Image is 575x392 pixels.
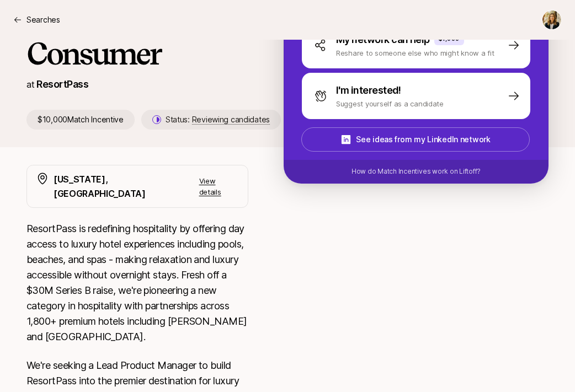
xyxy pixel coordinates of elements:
[36,78,88,90] a: ResortPass
[199,175,239,197] p: View details
[356,133,490,146] p: See ideas from my LinkedIn network
[542,10,562,30] button: Lauren Michaels
[336,47,494,58] p: Reshare to someone else who might know a fit
[192,115,270,125] span: Reviewing candidates
[26,13,60,26] p: Searches
[54,172,199,201] p: [US_STATE], [GEOGRAPHIC_DATA]
[26,77,34,92] p: at
[336,83,401,98] p: I'm interested!
[336,32,430,47] p: My network can help
[542,10,561,29] img: Lauren Michaels
[26,110,135,130] p: $10,000 Match Incentive
[26,221,248,345] p: ResortPass is redefining hospitality by offering day access to luxury hotel experiences including...
[166,113,270,126] p: Status:
[352,167,481,176] p: How do Match Incentives work on Liftoff?
[301,127,530,152] button: See ideas from my LinkedIn network
[336,98,444,109] p: Suggest yourself as a candidate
